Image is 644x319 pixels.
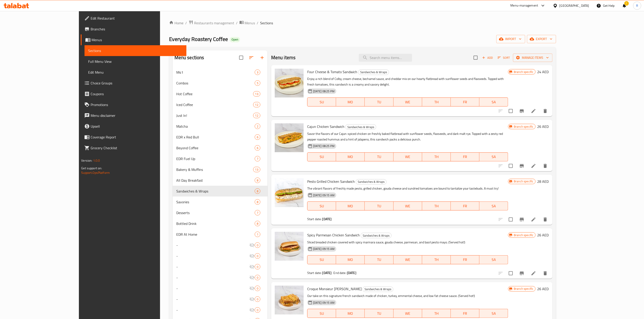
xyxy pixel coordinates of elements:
a: Promotions [81,99,186,110]
div: items [255,199,260,205]
span: 1.0.0 [93,158,100,163]
span: [DATE] 09:15 AM [311,247,336,251]
span: TH [424,154,449,160]
div: - [176,296,249,302]
button: export [527,35,556,43]
button: delete [540,214,551,225]
div: -0 [173,294,268,305]
span: Branches [91,26,183,32]
div: EDR At Home1 [173,229,268,240]
div: items [255,178,260,183]
span: Grocery Checklist [91,145,183,151]
div: items [255,124,260,129]
div: EDR x Red Bull6 [173,132,268,143]
span: 2 [255,124,260,129]
button: Manage items [513,54,552,62]
a: Restaurants management [189,20,234,26]
span: TU [367,99,392,105]
div: items [255,275,260,280]
button: TH [422,97,451,106]
span: TU [367,203,392,209]
span: Full Menu View [88,59,183,64]
span: TH [424,256,449,263]
button: MO [336,152,365,161]
span: Upsell [91,124,183,129]
span: EDR At Home [176,232,255,237]
a: Edit menu item [531,217,536,222]
span: FR [453,203,478,209]
h2: Menu items [271,54,296,61]
span: WE [395,310,420,317]
span: TH [424,203,449,209]
button: Branch-specific-item [516,161,527,171]
svg: Inactive section [249,307,255,313]
div: Sandwiches & Wraps [345,124,376,130]
div: Savories8 [173,197,268,207]
div: items [255,156,260,161]
span: Cajun Chicken Sandwich [307,123,344,130]
span: WE [395,203,420,209]
h6: 26 AED [537,123,549,130]
div: Beyond Coffee [176,145,255,151]
b: [DATE] [322,216,332,222]
div: Desserts [176,210,255,215]
button: SA [479,97,508,106]
span: Menu disclaimer [91,113,183,118]
span: TU [367,154,392,160]
div: items [255,80,260,86]
button: MO [336,255,365,264]
div: Beyond Coffee6 [173,143,268,153]
div: Bakery & Muffins [176,167,253,172]
span: MO [338,256,363,263]
p: Sliced breaded chicken covered with spicy marinara sauce, gouda cheese, parmesan, and basil pesto... [307,240,508,245]
a: Grocery Checklist [81,143,186,153]
span: Coverage Report [91,134,183,140]
svg: Inactive section [249,264,255,269]
span: SU [309,99,334,105]
span: Select to update [506,161,516,171]
div: items [253,91,260,97]
div: Menu-management [511,3,538,8]
div: Sandwiches & Wraps8 [173,186,268,197]
div: items [255,221,260,226]
button: FR [451,201,479,210]
div: Bakery & Muffins13 [173,164,268,175]
span: 8 [255,178,260,183]
div: Just In!12 [173,110,268,121]
span: 6 [255,135,260,139]
span: 12 [253,103,260,107]
div: -0 [173,305,268,315]
span: 0 [255,276,260,280]
a: Edit menu item [531,163,536,169]
div: items [253,113,260,118]
div: items [255,286,260,291]
div: -0 [173,240,268,251]
span: Sections [260,20,273,26]
span: SU [309,154,334,160]
span: MO [338,310,363,317]
img: Cajun Chicken Sandwich [275,123,304,152]
span: Restaurants management [194,20,234,26]
span: Manage items [517,55,549,61]
span: Select to update [506,269,516,278]
span: Add [481,55,494,60]
span: FR [453,310,478,317]
span: Sections [88,48,183,53]
span: EDR Fuel Up [176,156,255,161]
svg: Inactive section [249,286,255,291]
button: delete [540,106,551,116]
span: Branch specific [512,70,535,74]
svg: Inactive section [249,296,255,302]
button: WE [394,309,422,318]
span: Select to update [506,106,516,116]
button: TU [365,152,393,161]
div: items [255,210,260,215]
div: items [255,70,260,75]
span: Edit Menu [88,70,183,75]
span: 0 [255,308,260,312]
div: Open [230,37,240,42]
span: TU [367,310,392,317]
button: FR [451,97,479,106]
img: Pesto Grilled Chicken Sandwich [275,178,304,207]
span: Select all sections [236,53,246,62]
